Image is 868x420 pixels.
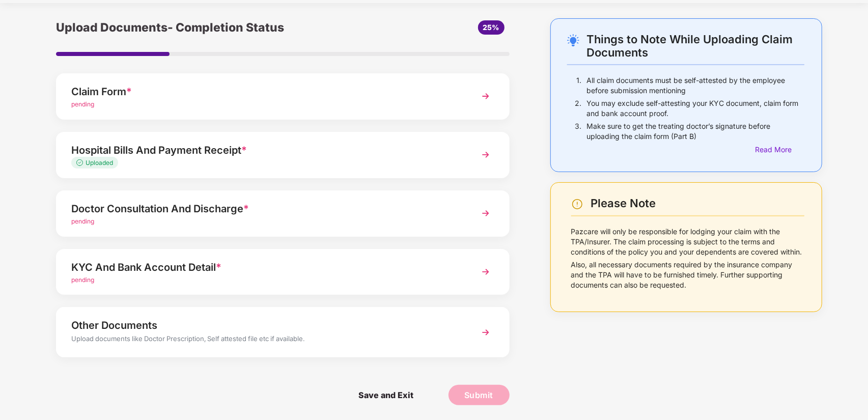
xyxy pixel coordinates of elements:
[71,259,459,275] div: KYC And Bank Account Detail
[483,23,499,32] span: 25%
[571,198,583,210] img: svg+xml;base64,PHN2ZyBpZD0iV2FybmluZ18tXzI0eDI0IiBkYXRhLW5hbWU9Ildhcm5pbmcgLSAyNHgyNCIgeG1sbnM9Im...
[477,263,495,281] img: svg+xml;base64,PHN2ZyBpZD0iTmV4dCIgeG1sbnM9Imh0dHA6Ly93d3cudzMub3JnLzIwMDAvc3ZnIiB3aWR0aD0iMzYiIG...
[71,317,459,333] div: Other Documents
[571,260,804,290] p: Also, all necessary documents required by the insurance company and the TPA will have to be furni...
[71,100,94,108] span: pending
[71,217,94,225] span: pending
[477,204,495,222] img: svg+xml;base64,PHN2ZyBpZD0iTmV4dCIgeG1sbnM9Imh0dHA6Ly93d3cudzMub3JnLzIwMDAvc3ZnIiB3aWR0aD0iMzYiIG...
[575,98,581,119] p: 2.
[586,121,804,142] p: Make sure to get the treating doctor’s signature before uploading the claim form (Part B)
[587,33,805,59] div: Things to Note While Uploading Claim Documents
[477,146,495,164] img: svg+xml;base64,PHN2ZyBpZD0iTmV4dCIgeG1sbnM9Imh0dHA6Ly93d3cudzMub3JnLzIwMDAvc3ZnIiB3aWR0aD0iMzYiIG...
[571,227,804,257] p: Pazcare will only be responsible for lodging your claim with the TPA/Insurer. The claim processin...
[586,75,804,96] p: All claim documents must be self-attested by the employee before submission mentioning
[56,18,358,37] div: Upload Documents- Completion Status
[477,323,495,342] img: svg+xml;base64,PHN2ZyBpZD0iTmV4dCIgeG1sbnM9Imh0dHA6Ly93d3cudzMub3JnLzIwMDAvc3ZnIiB3aWR0aD0iMzYiIG...
[755,144,804,155] div: Read More
[86,159,113,166] span: Uploaded
[71,201,459,217] div: Doctor Consultation And Discharge
[71,83,459,100] div: Claim Form
[449,385,510,405] button: Submit
[76,159,86,166] img: svg+xml;base64,PHN2ZyB4bWxucz0iaHR0cDovL3d3dy53My5vcmcvMjAwMC9zdmciIHdpZHRoPSIxMy4zMzMiIGhlaWdodD...
[477,87,495,105] img: svg+xml;base64,PHN2ZyBpZD0iTmV4dCIgeG1sbnM9Imh0dHA6Ly93d3cudzMub3JnLzIwMDAvc3ZnIiB3aWR0aD0iMzYiIG...
[567,34,579,46] img: svg+xml;base64,PHN2ZyB4bWxucz0iaHR0cDovL3d3dy53My5vcmcvMjAwMC9zdmciIHdpZHRoPSIyNC4wOTMiIGhlaWdodD...
[71,142,459,158] div: Hospital Bills And Payment Receipt
[348,385,424,405] span: Save and Exit
[71,333,459,347] div: Upload documents like Doctor Prescription, Self attested file etc if available.
[591,197,804,210] div: Please Note
[71,276,94,284] span: pending
[586,98,804,119] p: You may exclude self-attesting your KYC document, claim form and bank account proof.
[575,121,581,142] p: 3.
[576,75,581,96] p: 1.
